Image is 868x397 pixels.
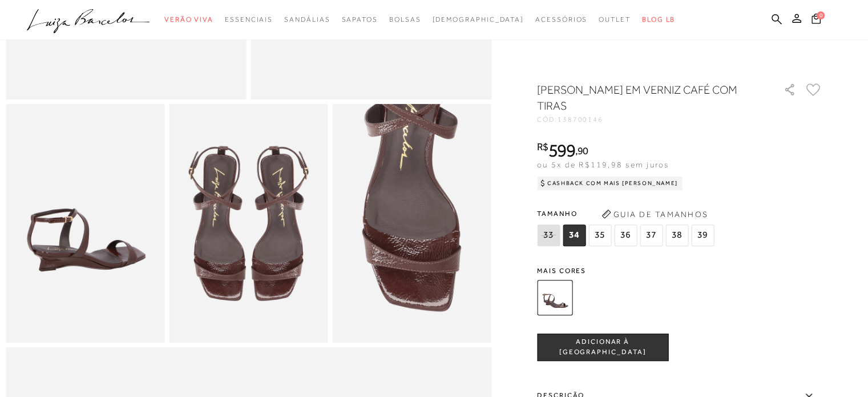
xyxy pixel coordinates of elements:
[599,9,631,30] a: categoryNavScreenReaderText
[432,15,524,23] span: [DEMOGRAPHIC_DATA]
[389,9,421,30] a: categoryNavScreenReaderText
[535,15,587,23] span: Acessórios
[333,104,491,342] img: image
[537,82,751,114] h1: [PERSON_NAME] EM VERNIZ CAFÉ COM TIRAS
[537,160,669,169] span: ou 5x de R$119,98 sem juros
[341,9,377,30] a: categoryNavScreenReaderText
[640,224,663,246] span: 37
[558,115,603,123] span: 138700146
[432,9,524,30] a: noSubCategoriesText
[614,224,637,246] span: 36
[284,9,330,30] a: categoryNavScreenReaderText
[225,15,273,23] span: Essenciais
[691,224,714,246] span: 39
[588,224,611,246] span: 35
[599,15,631,23] span: Outlet
[665,224,688,246] span: 38
[164,15,213,23] span: Verão Viva
[642,9,675,30] a: BLOG LB
[563,224,586,246] span: 34
[225,9,273,30] a: categoryNavScreenReaderText
[537,142,548,152] i: R$
[537,280,572,315] img: SANDÁLIA ANABELA EM VERNIZ CAFÉ COM TIRAS
[6,104,164,342] img: image
[578,145,588,157] span: 90
[389,15,421,23] span: Bolsas
[597,205,712,223] button: Guia de Tamanhos
[341,15,377,23] span: Sapatos
[642,15,675,23] span: BLOG LB
[548,140,575,161] span: 599
[575,146,588,156] i: ,
[284,15,330,23] span: Sandálias
[537,177,683,190] div: Cashback com Mais [PERSON_NAME]
[537,116,765,123] div: CÓD:
[537,224,560,246] span: 33
[538,337,668,357] span: ADICIONAR À [GEOGRAPHIC_DATA]
[537,205,717,222] span: Tamanho
[817,11,825,19] span: 0
[537,267,822,274] span: Mais cores
[164,9,213,30] a: categoryNavScreenReaderText
[535,9,587,30] a: categoryNavScreenReaderText
[808,13,824,28] button: 0
[537,334,668,361] button: ADICIONAR À [GEOGRAPHIC_DATA]
[169,104,328,342] img: image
